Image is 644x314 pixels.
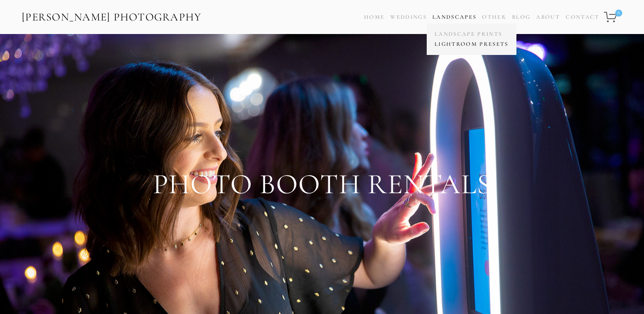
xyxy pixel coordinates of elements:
span: 0 [615,10,622,17]
a: About [536,11,560,24]
a: Weddings [390,14,427,20]
a: 0 items in cart [603,7,623,27]
a: Need help? [13,51,28,66]
img: SEOSpace [61,7,70,15]
p: Plugin is loading... [19,31,112,39]
a: Lightroom Presets [432,39,511,49]
a: Contact [566,11,599,24]
p: Get ready! [19,22,112,31]
img: Rough Water SEO [7,42,124,148]
a: [PERSON_NAME] Photography [21,7,202,27]
a: Other [482,14,506,20]
a: Blog [512,11,530,24]
a: Home [364,11,384,24]
h1: Photo Booth Rentals [22,169,622,200]
a: Landscapes [432,14,476,20]
a: Landscape Prints [432,29,511,39]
